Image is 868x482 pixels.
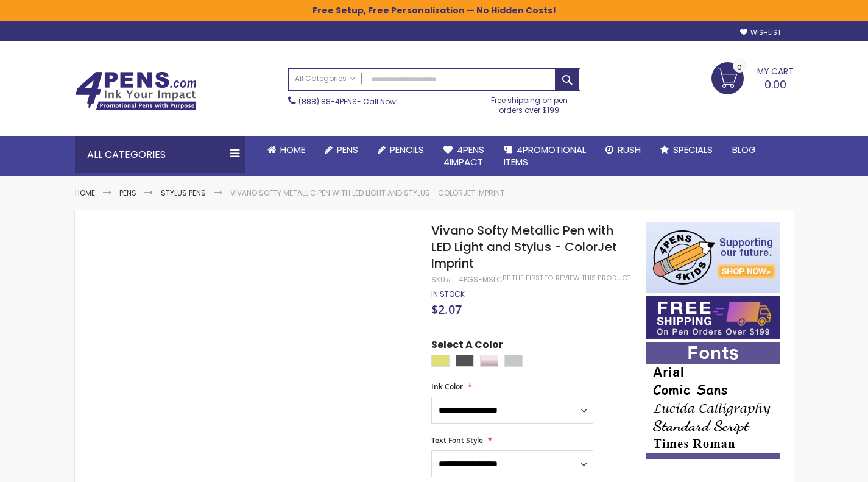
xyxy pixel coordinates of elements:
[504,143,586,168] span: 4PROMOTIONAL ITEMS
[161,188,206,198] a: Stylus Pens
[431,274,454,285] strong: SKU
[431,289,465,299] div: Availability
[431,381,463,392] span: Ink Color
[459,275,503,285] div: 4PGS-MSLC
[368,136,434,163] a: Pencils
[119,188,136,198] a: Pens
[596,136,651,163] a: Rush
[764,77,786,92] span: 0.00
[722,136,766,163] a: Blog
[504,355,523,367] div: Silver
[431,435,483,445] span: Text Font Style
[337,143,358,156] span: Pens
[75,188,95,198] a: Home
[456,355,474,367] div: Gunmetal
[651,136,722,163] a: Specials
[732,143,756,156] span: Blog
[258,136,315,163] a: Home
[431,338,503,355] span: Select A Color
[295,74,356,83] span: All Categories
[480,355,498,367] div: Rose Gold
[434,136,494,176] a: 4Pens4impact
[740,28,781,37] a: Wishlist
[443,143,484,168] span: 4Pens 4impact
[75,136,245,173] div: All Categories
[390,143,424,156] span: Pencils
[230,188,504,198] li: Vivano Softy Metallic Pen with LED Light and Stylus - ColorJet Imprint
[646,222,780,293] img: 4pens 4 kids
[646,342,780,459] img: font-personalization-examples
[298,96,357,107] a: (888) 88-4PENS
[431,355,450,367] div: Gold
[431,289,465,299] span: In stock
[75,71,197,110] img: 4Pens Custom Pens and Promotional Products
[280,143,305,156] span: Home
[737,62,742,73] span: 0
[503,274,630,283] a: Be the first to review this product
[431,301,462,317] span: $2.07
[646,296,780,339] img: Free shipping on orders over $199
[673,143,713,156] span: Specials
[289,69,362,89] a: All Categories
[478,91,580,115] div: Free shipping on pen orders over $199
[431,222,617,272] span: Vivano Softy Metallic Pen with LED Light and Stylus - ColorJet Imprint
[494,136,596,176] a: 4PROMOTIONALITEMS
[618,143,641,156] span: Rush
[298,96,398,107] span: - Call Now!
[315,136,368,163] a: Pens
[711,62,794,93] a: 0.00 0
